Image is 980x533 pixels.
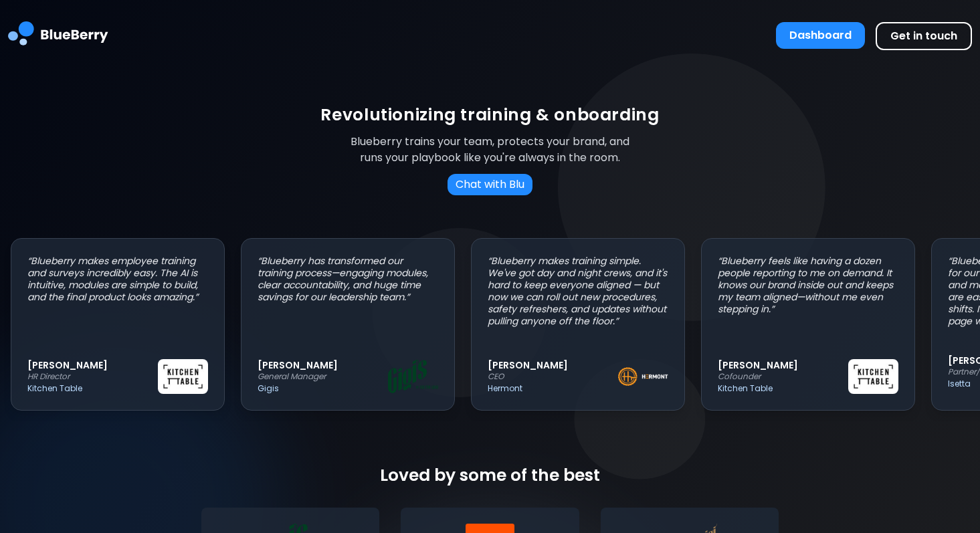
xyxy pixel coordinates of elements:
p: “ Blueberry feels like having a dozen people reporting to me on demand. It knows our brand inside... [718,255,898,315]
img: Kitchen Table logo [848,359,898,394]
img: BlueBerry Logo [8,11,108,61]
p: [PERSON_NAME] [718,359,848,371]
p: Cofounder [718,371,848,382]
button: Dashboard [776,22,865,49]
p: CEO [488,371,618,382]
img: Hermont logo [618,367,668,387]
p: General Manager [258,371,388,382]
span: Get in touch [890,28,957,43]
p: “ Blueberry makes training simple. We've got day and night crews, and it's hard to keep everyone ... [488,255,668,327]
h2: Loved by some of the best [201,464,779,486]
button: Chat with Blu [448,174,532,195]
p: Blueberry trains your team, protects your brand, and runs your playbook like you're always in the... [340,134,640,166]
p: [PERSON_NAME] [258,359,388,371]
p: [PERSON_NAME] [27,359,158,371]
img: Kitchen Table logo [158,359,208,394]
p: “ Blueberry makes employee training and surveys incredibly easy. The AI is intuitive, modules are... [27,255,208,303]
img: Gigis logo [388,360,438,393]
a: Dashboard [776,22,865,50]
p: Hermont [488,383,618,394]
p: Kitchen Table [718,383,848,394]
p: Gigis [258,383,388,394]
p: Kitchen Table [27,383,158,394]
p: HR Director [27,371,158,382]
p: [PERSON_NAME] [488,359,618,371]
p: “ Blueberry has transformed our training process—engaging modules, clear accountability, and huge... [258,255,438,303]
h1: Revolutionizing training & onboarding [320,104,659,126]
button: Get in touch [876,22,972,50]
